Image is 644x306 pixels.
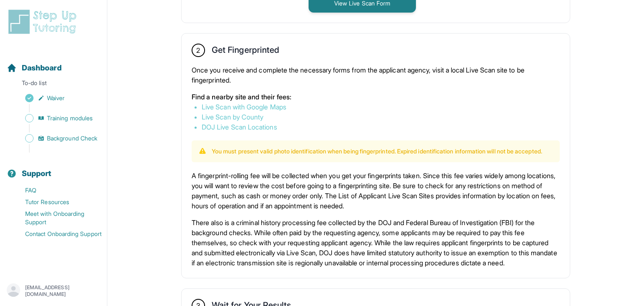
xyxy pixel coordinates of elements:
[7,62,62,74] a: Dashboard
[22,62,62,74] span: Dashboard
[47,94,65,102] span: Waiver
[202,113,263,121] a: Live Scan by County
[25,284,100,298] p: [EMAIL_ADDRESS][DOMAIN_NAME]
[7,92,107,104] a: Waiver
[7,184,107,196] a: FAQ
[47,134,97,143] span: Background Check
[7,8,81,35] img: logo
[3,154,104,183] button: Support
[202,123,277,131] a: DOJ Live Scan Locations
[3,49,104,77] button: Dashboard
[7,132,107,144] a: Background Check
[22,168,52,179] span: Support
[192,171,560,211] p: A fingerprint-rolling fee will be collected when you get your fingerprints taken. Since this fee ...
[7,283,100,298] button: [EMAIL_ADDRESS][DOMAIN_NAME]
[196,45,200,55] span: 2
[7,228,107,240] a: Contact Onboarding Support
[202,103,286,111] a: Live Scan with Google Maps
[7,112,107,124] a: Training modules
[7,208,107,228] a: Meet with Onboarding Support
[192,65,560,85] p: Once you receive and complete the necessary forms from the applicant agency, visit a local Live S...
[47,114,93,122] span: Training modules
[192,92,560,102] p: Find a nearby site and their fees:
[3,79,104,91] p: To-do list
[212,147,542,156] p: You must present valid photo identification when being fingerprinted. Expired identification info...
[192,218,560,268] p: There also is a criminal history processing fee collected by the DOJ and Federal Bureau of Invest...
[212,45,279,58] h2: Get Fingerprinted
[7,196,107,208] a: Tutor Resources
